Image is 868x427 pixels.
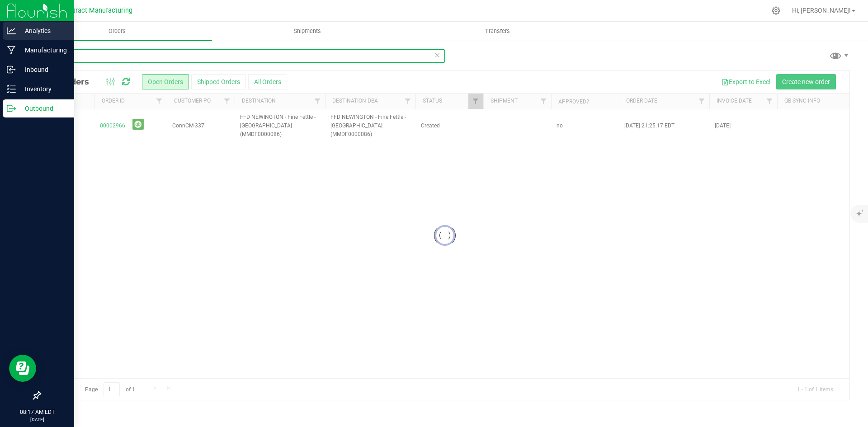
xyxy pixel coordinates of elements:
[473,27,522,35] span: Transfers
[16,103,70,114] p: Outbound
[9,355,36,382] iframe: Resource center
[770,6,782,15] div: Manage settings
[7,65,16,74] inline-svg: Inbound
[7,104,16,113] inline-svg: Outbound
[7,84,16,94] inline-svg: Inventory
[212,22,402,41] a: Shipments
[792,7,851,14] span: Hi, [PERSON_NAME]!
[402,22,593,41] a: Transfers
[4,408,70,416] p: 08:17 AM EDT
[16,45,70,56] p: Manufacturing
[16,84,70,94] p: Inventory
[282,27,333,35] span: Shipments
[96,27,138,35] span: Orders
[434,49,440,61] span: Clear
[7,46,16,55] inline-svg: Manufacturing
[16,25,70,36] p: Analytics
[4,416,70,423] p: [DATE]
[52,7,132,14] span: CT Contract Manufacturing
[40,49,445,63] input: Search Order ID, Destination, Customer PO...
[7,26,16,35] inline-svg: Analytics
[22,22,212,41] a: Orders
[16,64,70,75] p: Inbound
